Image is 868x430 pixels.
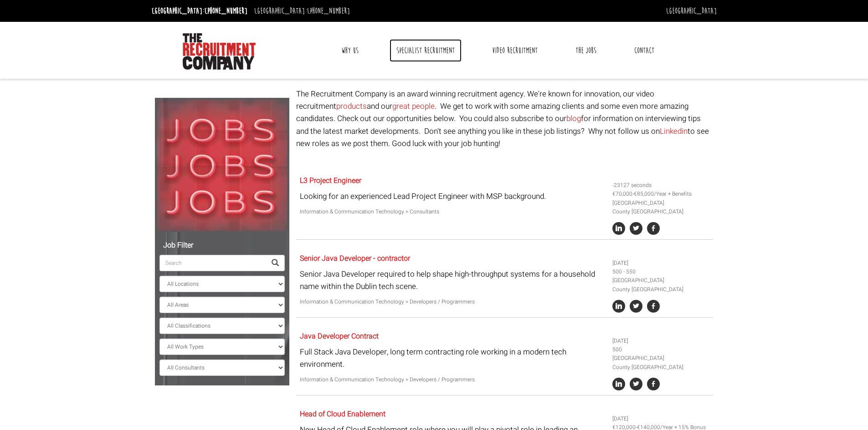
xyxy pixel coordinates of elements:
[612,259,710,268] li: [DATE]
[612,190,710,198] li: €70,000-€85,000/Year + Benefits
[300,190,606,202] p: Looking for an experienced Lead Project Engineer with MSP background.
[485,39,544,62] a: Video Recruitment
[149,4,250,18] li: [GEOGRAPHIC_DATA]:
[334,39,365,62] a: Why Us
[252,4,352,18] li: [GEOGRAPHIC_DATA]:
[392,101,435,112] a: great people
[612,337,710,345] li: [DATE]
[155,98,289,232] img: Jobs, Jobs, Jobs
[569,39,603,62] a: The Jobs
[300,268,606,293] p: Senior Java Developer required to help shape high-throughput systems for a household name within ...
[300,253,410,264] a: Senior Java Developer - contractor
[183,33,256,70] img: The Recruitment Company
[300,409,385,420] a: Head of Cloud Enablement
[612,415,710,423] li: [DATE]
[307,6,350,16] a: [PHONE_NUMBER]
[566,113,581,124] a: blog
[390,39,462,62] a: Specialist Recruitment
[612,345,710,354] li: 500
[612,354,710,371] li: [GEOGRAPHIC_DATA] County [GEOGRAPHIC_DATA]
[300,207,606,216] p: Information & Communication Technology > Consultants
[300,298,606,306] p: Information & Communication Technology > Developers / Programmers
[336,101,367,112] a: products
[300,375,606,384] p: Information & Communication Technology > Developers / Programmers
[666,6,717,16] a: [GEOGRAPHIC_DATA]
[205,6,247,16] a: [PHONE_NUMBER]
[612,276,710,293] li: [GEOGRAPHIC_DATA] County [GEOGRAPHIC_DATA]
[612,199,710,216] li: [GEOGRAPHIC_DATA] County [GEOGRAPHIC_DATA]
[159,255,266,271] input: Search
[300,331,379,342] a: Java Developer Contract
[159,242,285,250] h5: Job Filter
[612,181,710,190] li: -23127 seconds
[300,346,606,370] p: Full Stack Java Developer, long term contracting role working in a modern tech environment.
[296,88,713,150] p: The Recruitment Company is an award winning recruitment agency. We're known for innovation, our v...
[300,175,361,186] a: L3 Project Engineer
[612,268,710,276] li: 500 - 550
[660,126,688,137] a: Linkedin
[627,39,661,62] a: Contact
